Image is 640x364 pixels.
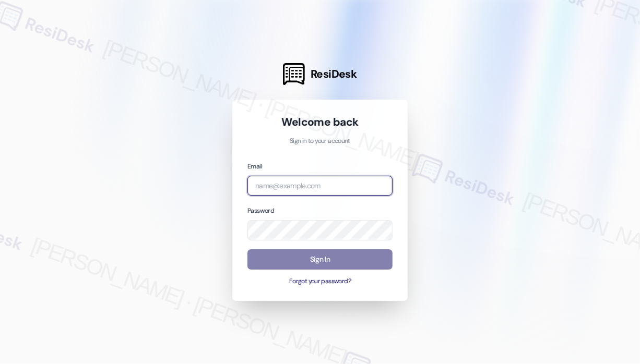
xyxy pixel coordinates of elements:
[283,63,305,85] img: ResiDesk Logo
[247,207,274,215] label: Password
[247,176,393,196] input: name@example.com
[247,249,393,270] button: Sign In
[247,162,262,171] label: Email
[247,137,393,146] p: Sign in to your account
[247,277,393,286] button: Forgot your password?
[247,115,393,129] h1: Welcome back
[311,67,357,81] span: ResiDesk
